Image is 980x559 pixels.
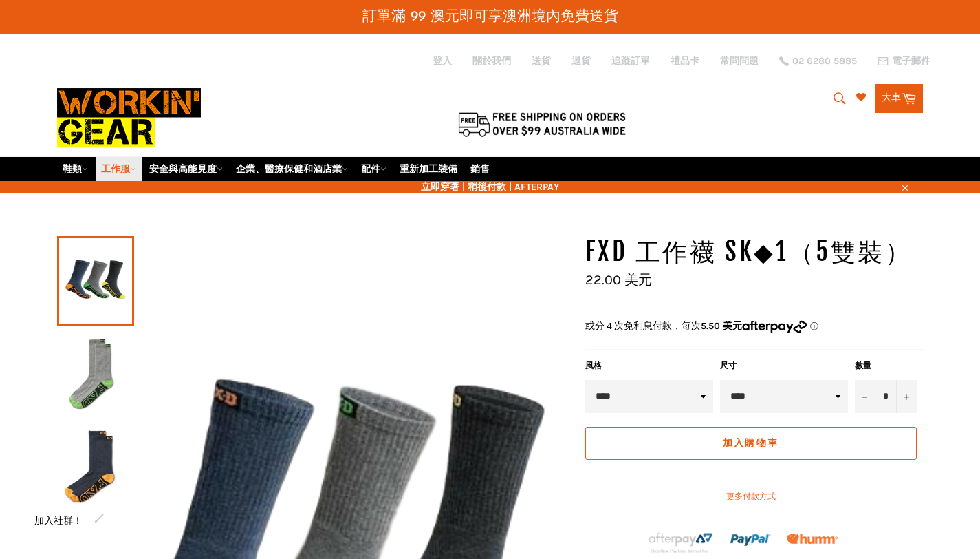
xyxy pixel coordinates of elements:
font: 禮品卡 [671,55,699,67]
a: 送貨 [532,54,551,67]
font: 退貨 [571,55,591,67]
a: 退貨 [571,54,591,67]
img: Workin Gear 是工作服、安全靴、個人防護裝備和製服的領導者。澳洲排名第一的工作服品牌。 [57,78,201,156]
img: Afterpay-Logo-on-dark-bg_large.png [647,531,715,554]
button: 加入社群！ [34,514,83,527]
a: 配件 [356,157,392,181]
img: 澳洲境內統一運費 9.95 美元 [456,109,628,138]
font: 風格 [585,361,602,370]
a: 鞋類 [57,157,94,181]
font: 關於我們 [472,55,511,67]
font: 大車 [882,92,901,103]
font: 配件 [361,163,380,175]
font: 重新加工裝備 [400,163,457,175]
font: 工作服 [101,163,130,175]
a: 常問問題 [720,54,759,67]
a: 大車 [875,84,923,113]
img: Humm_core_logo_RGB-01_300x60px_small_195d8312-4386-4de7-b182-0ef9b6303a37.png [787,534,838,544]
a: 企業、醫療保健和酒店業 [230,157,353,181]
font: 02 6280 5885 [792,55,857,67]
a: 工作服 [96,157,142,181]
font: 加入社群！ [34,514,83,526]
button: 將商品數量增加 1 [896,380,917,413]
img: FXD 工作襪 SK◆1（5雙裝） - Workin' Gear [64,428,127,503]
a: 追蹤訂單 [611,54,650,67]
font: 尺寸 [720,361,737,370]
a: 禮品卡 [671,54,699,67]
font: 更多付款方式 [726,492,776,501]
a: 登入 [433,55,452,67]
font: 訂單滿 99 澳元即可享澳洲境內免費送貨 [362,10,618,24]
font: FXD 工作襪 SK◆1（5雙裝） [585,236,913,267]
font: 鞋類 [63,163,82,175]
font: 安全與高能見度 [149,163,217,175]
font: 加入購物車 [723,437,778,449]
img: FXD 工作襪 SK◆1（5雙裝） - Workin' Gear [64,335,127,411]
font: 銷售 [470,163,490,175]
button: 減少一個商品數量 [855,380,875,413]
font: 立即穿著 | 稍後付款 | AFTERPAY [421,181,559,193]
font: 企業、醫療保健和酒店業 [236,163,342,175]
a: 更多付款方式 [585,491,917,503]
a: 銷售 [465,157,495,181]
a: 電子郵件 [878,56,930,67]
font: 電子郵件 [892,55,930,67]
a: 關於我們 [472,54,511,67]
a: 安全與高能見度 [144,157,228,181]
font: 追蹤訂單 [611,55,650,67]
button: 加入購物車 [585,427,917,460]
a: 重新加工裝備 [394,157,463,181]
font: 常問問題 [720,55,759,67]
a: 02 6280 5885 [779,56,857,66]
font: 數量 [855,361,871,370]
font: 22.00 美元 [585,272,652,288]
font: 送貨 [532,55,551,67]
